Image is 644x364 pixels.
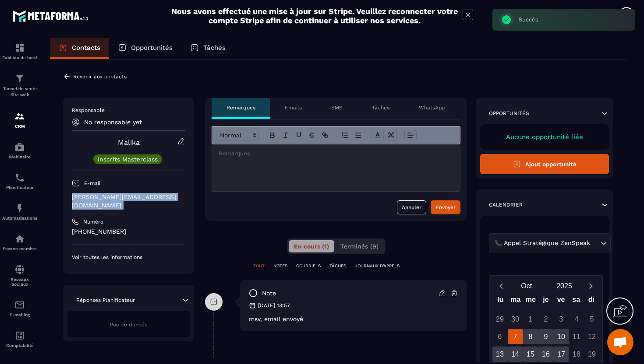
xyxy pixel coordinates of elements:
p: TOUT [253,263,265,269]
img: formation [14,111,25,122]
p: SMS [331,104,343,111]
div: 7 [508,329,523,344]
p: Planificateur [2,185,37,190]
div: 12 [584,329,600,344]
a: schedulerschedulerPlanificateur [2,166,37,196]
p: Numéro [83,218,103,225]
div: 1 [523,311,538,327]
div: 14 [508,346,523,362]
div: Search for option [489,233,611,253]
div: 30 [508,311,523,327]
a: accountantaccountantComptabilité [2,324,37,354]
div: 17 [554,346,569,362]
a: Tâches [181,38,234,59]
p: CRM [2,124,37,129]
p: TÂCHES [329,263,346,269]
p: Calendrier [489,201,523,208]
a: Opportunités [109,38,181,59]
div: ve [553,294,569,309]
img: email [14,300,25,310]
img: formation [14,73,25,84]
a: automationsautomationsAutomatisations [2,196,37,227]
a: Malika [118,138,140,147]
p: Voir toutes les informations [72,254,185,261]
div: 6 [492,329,508,344]
p: Revenir aux contacts [73,73,127,80]
div: 4 [569,311,584,327]
p: Espace membre [2,246,37,251]
div: 15 [523,346,538,362]
p: E-mail [84,180,101,187]
p: Opportunités [489,110,529,117]
p: msv, email envoyé [249,315,458,322]
button: Ajout opportunité [480,154,609,174]
div: 3 [554,311,569,327]
span: 📞 Appel Stratégique ZenSpeak [492,238,592,248]
p: Emails [285,104,302,111]
p: Remarques [226,104,255,111]
div: 29 [492,311,508,327]
p: note [262,289,276,297]
img: automations [14,203,25,213]
img: scheduler [14,172,25,183]
img: logo [12,8,91,24]
p: Tâches [372,104,389,111]
p: [DATE] 13:57 [258,302,290,309]
div: 2 [538,311,554,327]
p: Comptabilité [2,343,37,348]
div: ma [508,294,524,309]
a: formationformationTunnel de vente Site web [2,66,37,105]
div: 18 [569,346,584,362]
p: E-mailing [2,312,37,317]
img: automations [14,142,25,152]
p: Réponses Planificateur [76,297,135,304]
p: Automatisations [2,216,37,220]
input: Search for option [592,238,598,248]
p: [PHONE_NUMBER] [72,227,185,236]
button: Envoyer [431,200,460,214]
div: lu [493,294,508,309]
div: 13 [492,346,508,362]
p: Réseaux Sociaux [2,277,37,287]
a: formationformationCRM [2,105,37,135]
div: 16 [538,346,554,362]
button: Annuler [397,200,426,214]
p: Inscrits Masterclass [98,156,158,162]
button: En cours (1) [289,240,334,252]
img: accountant [14,330,25,341]
p: Tableau de bord [2,55,37,60]
p: Tâches [203,44,226,52]
a: automationsautomationsEspace membre [2,227,37,258]
div: 8 [523,329,538,344]
div: 19 [584,346,600,362]
a: Contacts [50,38,109,59]
div: me [523,294,538,309]
p: NOTES [273,263,287,269]
img: social-network [14,264,25,275]
div: Ouvrir le chat [607,329,633,355]
div: 11 [569,329,584,344]
p: Webinaire [2,154,37,159]
p: Contacts [72,44,100,52]
p: WhatsApp [419,104,446,111]
img: formation [14,42,25,53]
p: COURRIELS [296,263,321,269]
a: automationsautomationsWebinaire [2,135,37,166]
div: je [538,294,554,309]
div: 9 [538,329,554,344]
p: Responsable [72,107,185,114]
p: [PERSON_NAME][EMAIL_ADDRESS][DOMAIN_NAME] [72,193,185,210]
span: En cours (1) [294,243,329,250]
span: Terminés (9) [340,243,379,250]
div: 5 [584,311,600,327]
p: Opportunités [131,44,173,52]
div: 10 [554,329,569,344]
p: Tunnel de vente Site web [2,86,37,98]
span: Pas de donnée [110,322,148,328]
button: Open years overlay [546,278,583,294]
button: Terminés (9) [335,240,384,252]
div: di [584,294,599,309]
button: Next month [583,280,599,292]
p: No responsable yet [84,119,142,126]
button: Open months overlay [509,278,546,294]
